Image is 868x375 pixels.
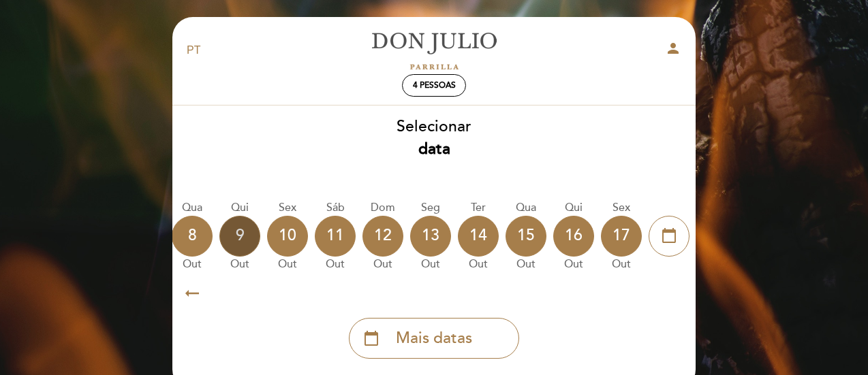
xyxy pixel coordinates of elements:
[362,257,403,272] div: out
[219,216,260,257] div: 9
[553,257,594,272] div: out
[553,216,594,257] div: 16
[661,224,677,247] i: calendar_today
[458,257,499,272] div: out
[410,200,451,216] div: Seg
[665,40,681,61] button: person
[458,216,499,257] div: 14
[172,116,696,161] div: Selecionar
[219,257,260,272] div: out
[601,216,642,257] div: 17
[315,257,356,272] div: out
[363,327,379,350] i: calendar_today
[410,257,451,272] div: out
[396,327,472,350] span: Mais datas
[506,216,546,257] div: 15
[362,216,403,257] div: 12
[506,257,546,272] div: out
[349,32,519,69] a: [PERSON_NAME]
[267,257,308,272] div: out
[665,40,681,56] i: person
[267,216,308,257] div: 10
[172,257,213,272] div: out
[458,200,499,216] div: Ter
[418,140,450,159] b: data
[506,200,546,216] div: Qua
[219,200,260,216] div: Qui
[315,200,356,216] div: Sáb
[362,200,403,216] div: Dom
[553,200,594,216] div: Qui
[172,200,213,216] div: Qua
[410,216,451,257] div: 13
[182,278,202,308] i: arrow_right_alt
[267,200,308,216] div: Sex
[172,216,213,257] div: 8
[601,200,642,216] div: Sex
[601,257,642,272] div: out
[413,80,456,91] span: 4 pessoas
[315,216,356,257] div: 11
